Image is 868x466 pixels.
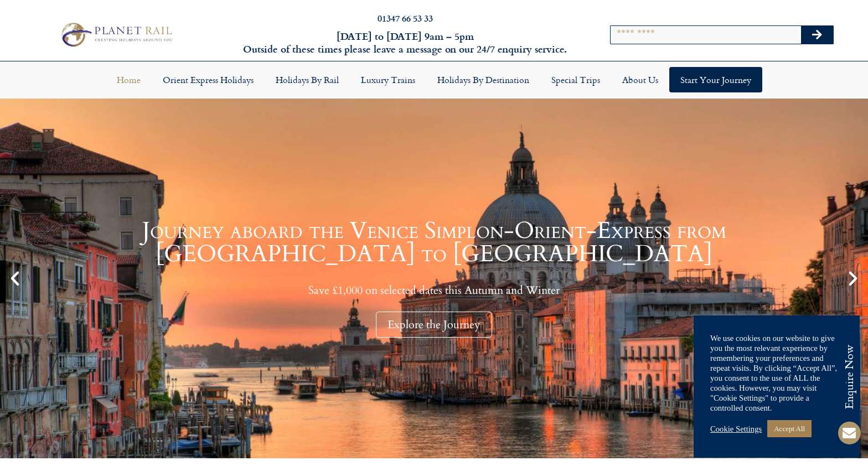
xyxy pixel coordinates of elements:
a: Holidays by Rail [265,67,350,92]
p: Save £1,000 on selected dates this Autumn and Winter [28,283,840,297]
a: Orient Express Holidays [152,67,265,92]
a: Holidays by Destination [426,67,540,92]
div: Explore the Journey [376,312,492,338]
a: Home [106,67,152,92]
a: Luxury Trains [350,67,426,92]
a: Cookie Settings [710,424,762,434]
button: Search [801,26,833,44]
h1: Journey aboard the Venice Simplon-Orient-Express from [GEOGRAPHIC_DATA] to [GEOGRAPHIC_DATA] [28,219,840,266]
nav: Menu [6,67,862,92]
a: Accept All [767,420,812,437]
a: About Us [611,67,669,92]
div: Next slide [844,269,862,288]
img: Planet Rail Train Holidays Logo [56,20,175,49]
a: 01347 66 53 33 [378,12,433,24]
a: Special Trips [540,67,611,92]
div: We use cookies on our website to give you the most relevant experience by remembering your prefer... [710,333,843,413]
div: Previous slide [6,269,24,288]
a: Start your Journey [669,67,762,92]
h6: [DATE] to [DATE] 9am – 5pm Outside of these times please leave a message on our 24/7 enquiry serv... [234,30,576,56]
